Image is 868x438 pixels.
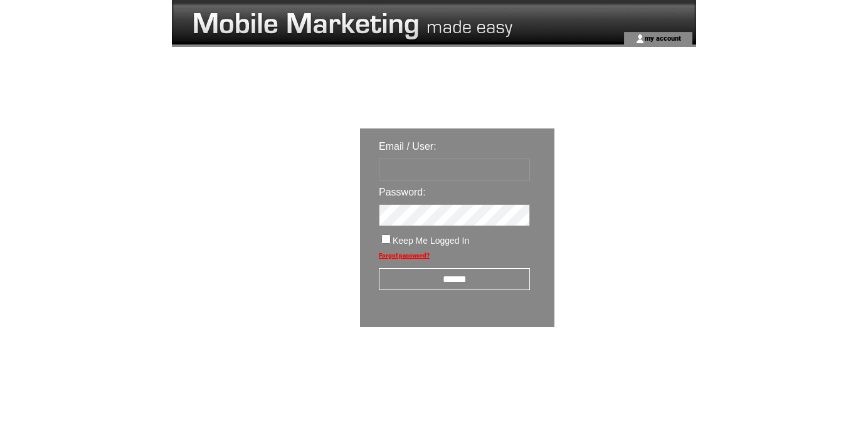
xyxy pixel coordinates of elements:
[379,141,437,152] span: Email / User:
[645,34,681,42] a: my account
[635,34,645,44] img: account_icon.gif
[379,252,430,259] a: Forgot password?
[393,236,469,246] span: Keep Me Logged In
[591,358,654,374] img: transparent.png
[379,187,426,197] span: Password:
